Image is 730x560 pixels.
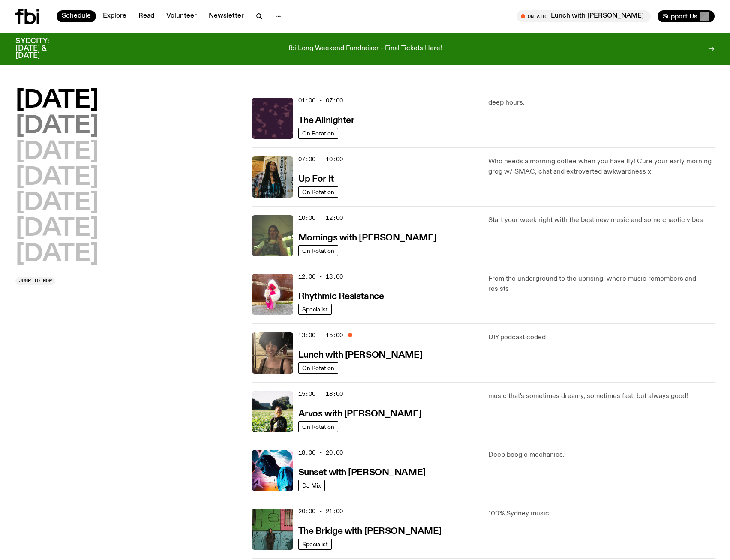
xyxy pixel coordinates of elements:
a: Mornings with [PERSON_NAME] [298,232,436,243]
img: Attu crouches on gravel in front of a brown wall. They are wearing a white fur coat with a hood, ... [252,274,293,315]
p: Start your week right with the best new music and some chaotic vibes [488,215,715,225]
button: Jump to now [15,277,55,285]
a: Schedule [57,10,96,22]
button: [DATE] [15,114,99,138]
a: DJ Mix [298,480,325,491]
span: On Rotation [302,365,334,371]
span: 01:00 - 07:00 [298,96,343,105]
a: Newsletter [204,10,249,22]
h3: SYDCITY: [DATE] & [DATE] [15,38,70,60]
span: Support Us [663,12,697,20]
p: From the underground to the uprising, where music remembers and resists [488,274,715,294]
a: On Rotation [298,245,338,256]
p: DIY podcast coded [488,332,715,343]
span: DJ Mix [302,482,321,489]
a: On Rotation [298,421,338,432]
button: [DATE] [15,243,99,267]
p: Deep boogie mechanics. [488,450,715,460]
img: Bri is smiling and wearing a black t-shirt. She is standing in front of a lush, green field. Ther... [252,391,293,432]
p: 100% Sydney music [488,509,715,519]
a: The Allnighter [298,114,354,125]
a: Specialist [298,304,332,315]
img: Ify - a Brown Skin girl with black braided twists, looking up to the side with her tongue stickin... [252,156,293,198]
h3: Sunset with [PERSON_NAME] [298,468,426,477]
p: deep hours. [488,98,715,108]
button: [DATE] [15,140,99,164]
p: fbi Long Weekend Fundraiser - Final Tickets Here! [288,45,442,53]
button: On AirLunch with [PERSON_NAME] [517,10,651,22]
span: 10:00 - 12:00 [298,214,343,222]
h3: The Allnighter [298,116,354,125]
span: Jump to now [19,279,52,283]
a: Volunteer [161,10,202,22]
a: The Bridge with [PERSON_NAME] [298,525,442,536]
a: Explore [98,10,132,22]
button: [DATE] [15,191,99,215]
a: Up For It [298,173,334,184]
a: On Rotation [298,362,338,374]
span: 13:00 - 15:00 [298,331,343,339]
a: Sunset with [PERSON_NAME] [298,467,426,477]
img: Simon Caldwell stands side on, looking downwards. He has headphones on. Behind him is a brightly ... [252,450,293,491]
span: On Rotation [302,130,334,137]
a: Read [133,10,159,22]
span: 07:00 - 10:00 [298,155,343,163]
a: On Rotation [298,186,338,198]
p: Who needs a morning coffee when you have Ify! Cure your early morning grog w/ SMAC, chat and extr... [488,156,715,177]
h3: Lunch with [PERSON_NAME] [298,351,422,360]
span: On Rotation [302,248,334,254]
button: Support Us [658,10,715,22]
a: On Rotation [298,128,338,139]
button: [DATE] [15,89,99,113]
h3: Mornings with [PERSON_NAME] [298,234,436,243]
button: [DATE] [15,166,99,190]
h3: Rhythmic Resistance [298,292,384,301]
p: music that's sometimes dreamy, sometimes fast, but always good! [488,391,715,401]
span: 15:00 - 18:00 [298,390,343,398]
h3: Arvos with [PERSON_NAME] [298,410,421,419]
span: 12:00 - 13:00 [298,273,343,281]
span: 18:00 - 20:00 [298,449,343,457]
span: On Rotation [302,189,334,195]
h3: The Bridge with [PERSON_NAME] [298,527,442,536]
a: Arvos with [PERSON_NAME] [298,408,421,419]
span: Specialist [302,541,328,548]
h3: Up For It [298,175,334,184]
span: On Rotation [302,424,334,430]
a: Rhythmic Resistance [298,290,384,301]
a: Specialist [298,539,332,550]
button: [DATE] [15,217,99,241]
span: 20:00 - 21:00 [298,507,343,515]
img: Amelia Sparke is wearing a black hoodie and pants, leaning against a blue, green and pink wall wi... [252,509,293,550]
span: Specialist [302,306,328,313]
img: Jim Kretschmer in a really cute outfit with cute braids, standing on a train holding up a peace s... [252,215,293,256]
a: Lunch with [PERSON_NAME] [298,349,422,360]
